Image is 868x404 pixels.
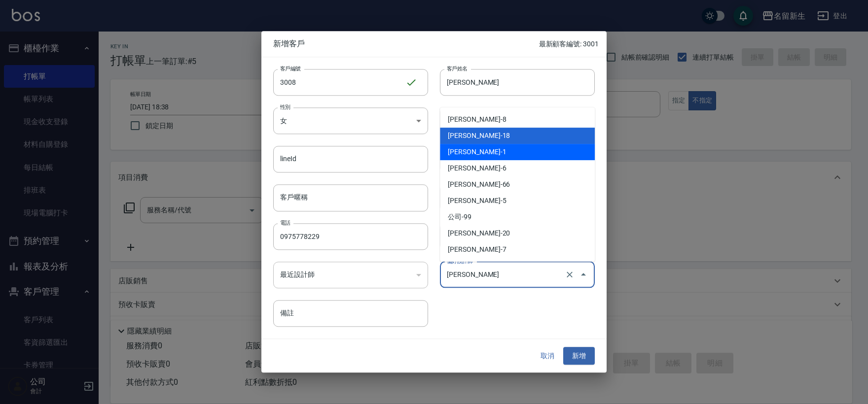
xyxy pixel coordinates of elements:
[280,65,301,72] label: 客戶編號
[273,39,539,49] span: 新增客戶
[440,144,595,160] li: [PERSON_NAME]-1
[563,347,595,365] button: 新增
[273,107,428,134] div: 女
[440,160,595,176] li: [PERSON_NAME]-6
[440,111,595,128] li: [PERSON_NAME]-8
[280,103,290,110] label: 性別
[576,267,591,283] button: Close
[447,257,472,265] label: 偏好設計師
[280,219,290,226] label: 電話
[563,268,577,282] button: Clear
[440,176,595,193] li: [PERSON_NAME]-66
[539,39,599,49] p: 最新顧客編號: 3001
[440,225,595,241] li: [PERSON_NAME]-20
[440,193,595,209] li: [PERSON_NAME]-5
[532,347,563,365] button: 取消
[440,128,595,144] li: [PERSON_NAME]-18
[447,65,468,72] label: 客戶姓名
[440,209,595,225] li: 公司-99
[440,241,595,258] li: [PERSON_NAME]-7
